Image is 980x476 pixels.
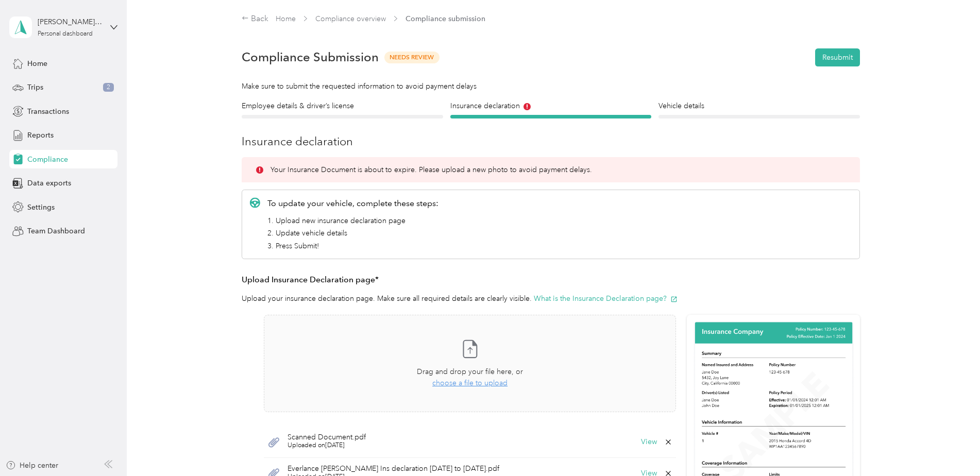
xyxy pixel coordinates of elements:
[242,100,443,111] h4: Employee details & driver’s license
[103,83,114,92] span: 2
[6,460,58,471] button: Help center
[384,52,440,63] span: Needs Review
[288,465,499,472] span: Everlance [PERSON_NAME] Ins declaration [DATE] to [DATE].pdf
[38,16,102,27] div: [PERSON_NAME] [PERSON_NAME]
[27,82,43,93] span: Trips
[432,379,508,387] span: choose a file to upload
[242,81,860,92] div: Make sure to submit the requested information to avoid payment delays
[242,293,860,304] p: Upload your insurance declaration page. Make sure all required details are clearly visible.
[288,441,366,450] span: Uploaded on [DATE]
[267,241,438,251] li: 3. Press Submit!
[267,215,438,226] li: 1. Upload new insurance declaration page
[271,164,592,175] p: Your Insurance Document is about to expire. Please upload a new photo to avoid payment delays.
[27,226,85,236] span: Team Dashboard
[27,154,68,165] span: Compliance
[27,106,69,117] span: Transactions
[450,100,652,111] h4: Insurance declaration
[242,133,860,150] h3: Insurance declaration
[922,418,980,476] iframe: Everlance-gr Chat Button Frame
[264,315,675,412] span: Drag and drop your file here, orchoose a file to upload
[27,130,54,141] span: Reports
[315,14,386,23] a: Compliance overview
[405,13,485,24] span: Compliance submission
[267,228,438,239] li: 2. Update vehicle details
[27,202,55,213] span: Settings
[417,367,523,376] span: Drag and drop your file here, or
[815,48,860,66] button: Resubmit
[288,434,366,441] span: Scanned Document.pdf
[38,31,93,37] div: Personal dashboard
[27,178,71,189] span: Data exports
[242,50,379,64] h1: Compliance Submission
[242,13,268,25] div: Back
[27,58,47,69] span: Home
[641,438,657,446] button: View
[267,197,438,210] p: To update your vehicle, complete these steps:
[242,274,860,286] h3: Upload Insurance Declaration page*
[276,14,296,23] a: Home
[534,293,678,304] button: What is the Insurance Declaration page?
[658,100,860,111] h4: Vehicle details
